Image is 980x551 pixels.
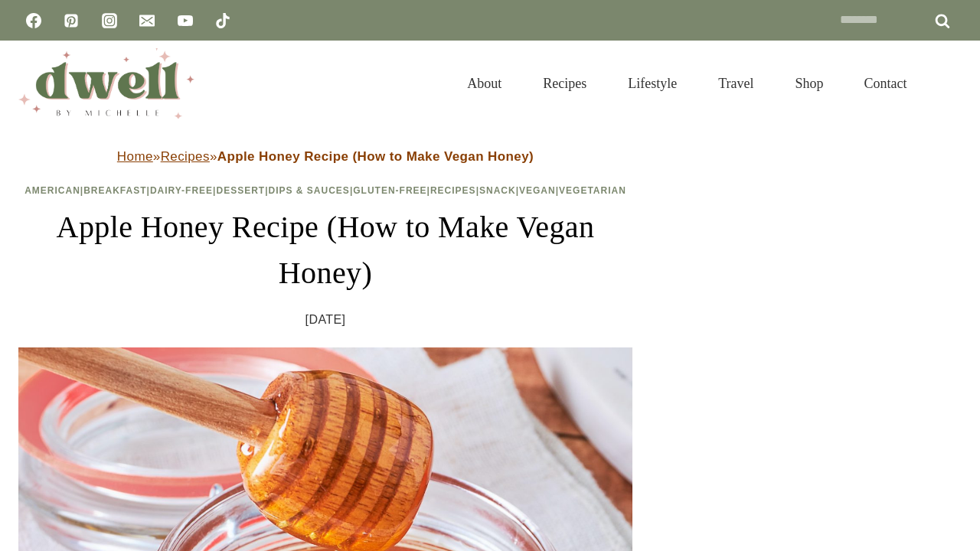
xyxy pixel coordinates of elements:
[18,48,194,119] img: DWELL by michelle
[936,70,962,96] button: View Search Form
[559,185,626,196] a: Vegetarian
[18,5,49,36] a: Facebook
[132,5,162,36] a: Email
[522,57,607,110] a: Recipes
[18,204,632,296] h1: Apple Honey Recipe (How to Make Vegan Honey)
[217,149,534,164] strong: Apple Honey Recipe (How to Make Vegan Honey)
[479,185,516,196] a: Snack
[83,185,146,196] a: Breakfast
[519,185,556,196] a: Vegan
[607,57,697,110] a: Lifestyle
[216,185,265,196] a: Dessert
[117,149,153,164] a: Home
[161,149,210,164] a: Recipes
[353,185,426,196] a: Gluten-Free
[446,57,928,110] nav: Primary Navigation
[207,5,238,36] a: TikTok
[56,5,87,36] a: Pinterest
[170,5,201,36] a: YouTube
[305,308,346,331] time: [DATE]
[269,185,350,196] a: Dips & Sauces
[94,5,125,36] a: Instagram
[774,57,844,110] a: Shop
[697,57,774,110] a: Travel
[430,185,476,196] a: Recipes
[446,57,522,110] a: About
[844,57,928,110] a: Contact
[24,185,626,196] span: | | | | | | | | |
[150,185,213,196] a: Dairy-Free
[117,149,534,164] span: » »
[24,185,80,196] a: American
